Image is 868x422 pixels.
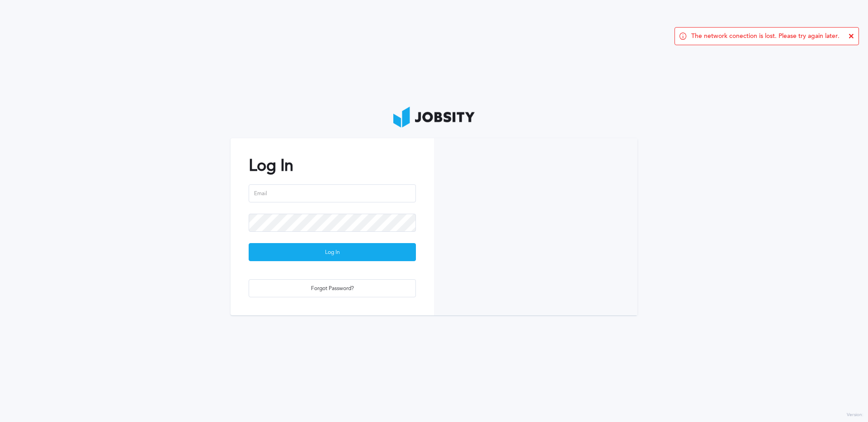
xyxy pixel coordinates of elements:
div: Forgot Password? [249,280,415,298]
label: Version: [847,413,863,418]
span: The network conection is lost. Please try again later. [691,33,840,40]
h2: Log In [249,156,416,175]
button: Log In [249,243,416,261]
input: Email [249,184,416,202]
div: Log In [249,244,415,262]
button: Forgot Password? [249,279,416,297]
